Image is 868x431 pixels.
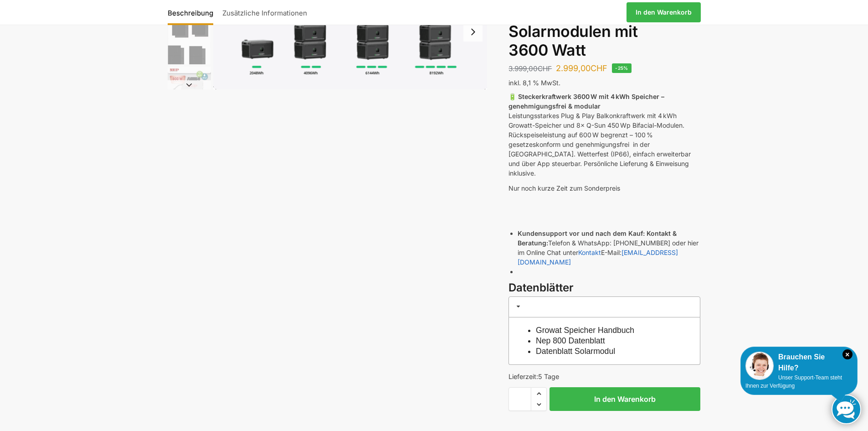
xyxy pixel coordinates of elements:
[168,67,211,110] img: Nep800
[218,1,312,23] a: Zusätzliche Informationen
[165,65,211,111] li: 3 / 9
[627,2,701,22] a: In den Warenkorb
[578,249,601,256] a: Kontakt
[518,229,677,247] strong: Kontakt & Beratung:
[508,280,700,296] h3: Datenblätter
[531,388,546,400] span: Increase quantity
[745,374,842,389] span: Unser Support-Team steht Ihnen zur Verfügung
[165,20,211,65] li: 2 / 9
[531,399,546,410] span: Reduce quantity
[536,336,605,345] a: Nep 800 Datenblatt
[508,373,559,380] span: Lieferzeit:
[508,79,560,87] span: inkl. 8,1 % MwSt.
[536,326,634,335] a: Growat Speicher Handbuch
[556,63,607,73] bdi: 2.999,00
[508,183,700,193] p: Nur noch kurze Zeit zum Sonderpreis
[612,63,632,73] span: -25%
[842,349,853,359] i: Schließen
[463,22,483,42] button: Next slide
[538,64,552,73] span: CHF
[168,1,218,23] a: Beschreibung
[536,347,615,356] a: Datenblatt Solarmodul
[518,229,645,237] strong: Kundensupport vor und nach dem Kauf:
[591,63,607,73] span: CHF
[550,387,700,411] button: In den Warenkorb
[508,93,664,110] strong: 🔋 Steckerkraftwerk 3600 W mit 4 kWh Speicher – genehmigungsfrei & modular
[745,352,853,374] div: Brauchen Sie Hilfe?
[518,249,678,266] a: [EMAIL_ADDRESS][DOMAIN_NAME]
[745,352,774,380] img: Customer service
[168,80,211,89] button: Next slide
[518,228,700,267] li: Telefon & WhatsApp: [PHONE_NUMBER] oder hier im Online Chat unter E-Mail:
[508,92,700,178] p: Leistungsstarkes Plug & Play Balkonkraftwerk mit 4 kWh Growatt-Speicher und 8× Q-Sun 450 Wp Bifac...
[538,373,559,380] span: 5 Tage
[508,64,552,73] bdi: 3.999,00
[508,387,531,411] input: Produktmenge
[168,21,211,64] img: 6 Module bificiaL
